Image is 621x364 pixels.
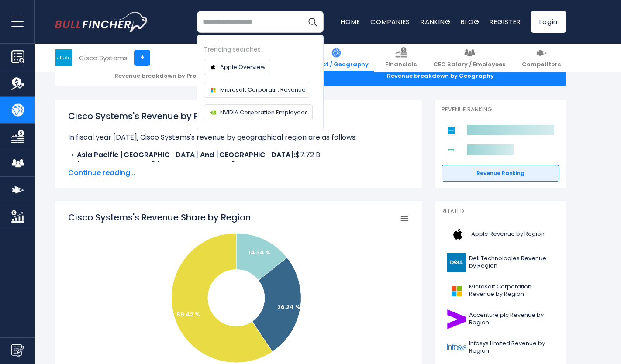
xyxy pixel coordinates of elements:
img: ACN logo [447,309,466,329]
a: Go to homepage [55,12,149,32]
a: Apple Revenue by Region [442,222,559,246]
span: CEO Salary / Employees [433,61,505,69]
span: Continue reading... [68,168,409,178]
p: Revenue Ranking [442,106,559,113]
text: 59.42 % [176,310,200,319]
h1: Cisco Systems's Revenue by Region [68,110,409,123]
a: Competitors [517,44,566,72]
span: Financials [385,61,417,69]
img: Company logo [209,63,217,72]
a: Companies [370,17,410,26]
a: Infosys Limited Revenue by Region [442,336,559,360]
div: Trending searches [204,45,317,55]
div: Revenue breakdown by Geography [315,65,566,86]
img: Company logo [209,86,217,94]
span: Accenture plc Revenue by Region [469,312,554,326]
a: Dell Technologies Revenue by Region [442,251,559,275]
img: MSFT logo [447,281,466,301]
text: 26.24 % [277,303,300,311]
a: Login [531,11,566,33]
b: Asia Pacific [GEOGRAPHIC_DATA] And [GEOGRAPHIC_DATA]: [77,150,296,160]
b: [GEOGRAPHIC_DATA] [GEOGRAPHIC_DATA]: [77,160,237,170]
button: Search [302,11,324,33]
span: Microsoft Corporati... Revenue [220,85,306,94]
span: Apple Revenue by Region [471,230,545,238]
span: Product / Geography [304,61,369,69]
tspan: Cisco Systems's Revenue Share by Region [68,211,251,223]
a: Blog [461,17,479,26]
span: Dell Technologies Revenue by Region [469,255,554,270]
a: Home [341,17,360,26]
img: bullfincher logo [55,12,149,32]
li: $14.12 B [68,160,409,171]
img: INFY logo [447,338,466,357]
img: DELL logo [447,253,466,272]
a: + [134,50,150,66]
a: Microsoft Corporation Revenue by Region [442,279,559,303]
a: Accenture plc Revenue by Region [442,307,559,331]
span: Competitors [522,61,561,69]
img: Company logo [209,108,217,117]
div: Revenue breakdown by Products & Services [55,65,306,86]
a: Revenue Ranking [442,165,559,182]
a: Financials [380,44,422,72]
text: 14.34 % [248,248,271,257]
img: AAPL logo [447,224,469,244]
span: Microsoft Corporation Revenue by Region [469,283,554,298]
li: $7.72 B [68,150,409,160]
a: Product / Geography [299,44,374,72]
p: In fiscal year [DATE], Cisco Systems's revenue by geographical region are as follows: [68,132,409,143]
a: Ranking [421,17,450,26]
a: NVIDIA Corporation Employees [204,104,313,120]
a: Apple Overview [204,59,270,75]
a: CEO Salary / Employees [428,44,511,72]
img: Cisco Systems competitors logo [446,125,456,136]
span: NVIDIA Corporation Employees [220,108,308,117]
a: Microsoft Corporati... Revenue [204,82,310,98]
img: CSCO logo [55,49,72,66]
a: Register [490,17,521,26]
p: Related [442,208,559,215]
div: Cisco Systems [79,53,128,63]
img: Hewlett Packard Enterprise Company competitors logo [446,145,456,155]
span: Infosys Limited Revenue by Region [469,340,554,355]
span: Apple Overview [220,62,266,72]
